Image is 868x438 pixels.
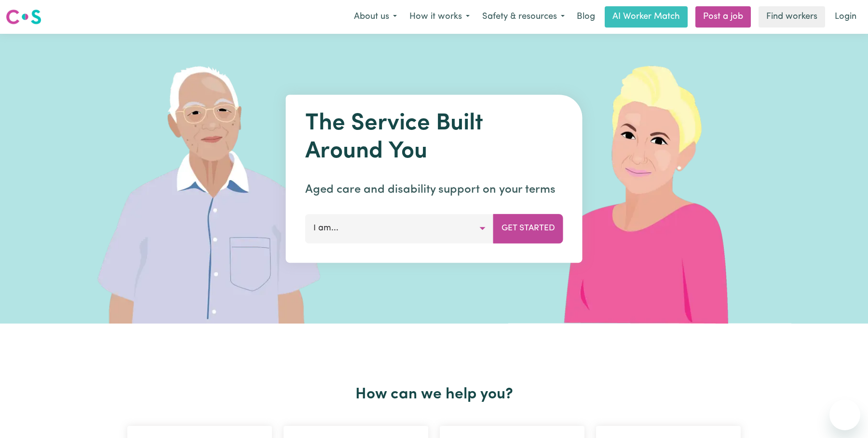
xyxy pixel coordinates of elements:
[403,7,476,27] button: How it works
[829,399,860,430] iframe: Button to launch messaging window
[305,181,563,198] p: Aged care and disability support on your terms
[6,6,41,28] a: Careseekers logo
[6,8,41,26] img: Careseekers logo
[305,214,494,243] button: I am...
[348,7,403,27] button: About us
[759,6,825,28] a: Find workers
[829,6,862,28] a: Login
[305,110,563,166] h1: The Service Built Around You
[476,7,571,27] button: Safety & resources
[493,214,563,243] button: Get Started
[605,6,688,28] a: AI Worker Match
[695,6,751,28] a: Post a job
[122,385,746,404] h2: How can we help you?
[571,6,601,28] a: Blog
